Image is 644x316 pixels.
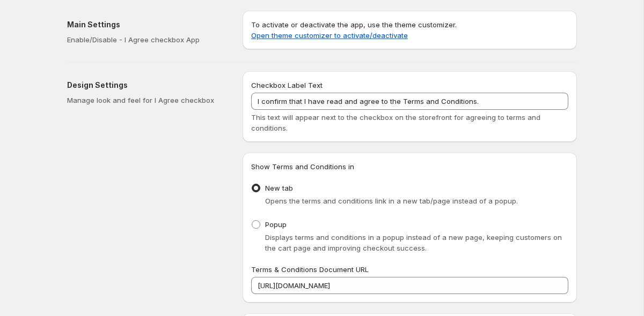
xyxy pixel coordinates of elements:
[265,220,287,229] span: Popup
[251,265,369,274] span: Terms & Conditions Document URL
[265,233,562,252] span: Displays terms and conditions in a popup instead of a new page, keeping customers on the cart pag...
[251,31,408,40] a: Open theme customizer to activate/deactivate
[251,277,568,294] input: https://yourstoredomain.com/termsandconditions.html
[67,95,225,106] p: Manage look and feel for I Agree checkbox
[67,80,225,91] h2: Design Settings
[67,19,225,30] h2: Main Settings
[67,34,225,45] p: Enable/Disable - I Agree checkbox App
[251,162,354,171] span: Show Terms and Conditions in
[251,113,540,132] span: This text will appear next to the checkbox on the storefront for agreeing to terms and conditions.
[265,197,518,205] span: Opens the terms and conditions link in a new tab/page instead of a popup.
[265,184,293,192] span: New tab
[251,81,323,89] span: Checkbox Label Text
[251,19,568,41] p: To activate or deactivate the app, use the theme customizer.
